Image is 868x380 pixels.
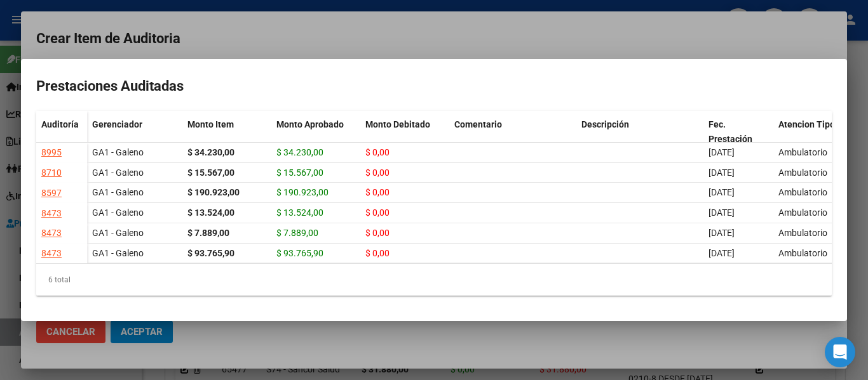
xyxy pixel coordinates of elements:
span: GA1 - Galeno [92,147,144,157]
span: Descripción [581,119,629,129]
span: $ 34.230,00 [276,147,323,157]
datatable-header-cell: Monto Aprobado [271,111,360,164]
span: Auditoría [41,119,79,129]
datatable-header-cell: Auditoría [36,111,87,164]
span: $ 0,00 [365,248,390,258]
datatable-header-cell: Monto Debitado [360,111,449,164]
span: [DATE] [709,147,735,157]
span: [DATE] [709,228,735,238]
div: 8710 [41,166,62,180]
span: $ 93.765,90 [276,248,323,258]
span: Ambulatorio [778,228,827,238]
span: Monto Aprobado [276,119,344,129]
span: $ 0,00 [365,147,390,157]
h2: Prestaciones Auditadas [36,74,832,98]
span: $ 7.889,00 [276,228,318,238]
span: Ambulatorio [778,147,827,157]
datatable-header-cell: Fec. Prestación [703,111,773,164]
strong: $ 93.765,90 [187,248,234,258]
div: 8473 [41,206,62,221]
div: 8473 [41,226,62,240]
span: $ 15.567,00 [276,167,323,178]
span: GA1 - Galeno [92,248,144,258]
span: Fec. Prestación [709,119,752,144]
span: [DATE] [709,248,735,258]
strong: $ 190.923,00 [187,187,240,197]
span: Monto Item [187,119,234,129]
span: Comentario [454,119,502,129]
span: Ambulatorio [778,207,827,218]
span: [DATE] [709,167,735,178]
datatable-header-cell: Atencion Tipo [773,111,843,164]
span: Monto Debitado [365,119,430,129]
datatable-header-cell: Gerenciador [87,111,182,164]
datatable-header-cell: Monto Item [182,111,271,164]
span: Ambulatorio [778,187,827,197]
span: GA1 - Galeno [92,187,144,197]
span: $ 0,00 [365,228,390,238]
span: Ambulatorio [778,167,827,178]
div: 6 total [36,264,832,296]
span: [DATE] [709,207,735,218]
span: $ 0,00 [365,207,390,218]
span: $ 190.923,00 [276,187,329,197]
span: GA1 - Galeno [92,207,144,218]
span: [DATE] [709,187,735,197]
strong: $ 7.889,00 [187,228,229,238]
span: $ 0,00 [365,187,390,197]
datatable-header-cell: Descripción [576,111,703,164]
span: Atencion Tipo [778,119,835,129]
span: GA1 - Galeno [92,228,144,238]
div: 8597 [41,186,62,200]
datatable-header-cell: Comentario [449,111,576,164]
span: $ 0,00 [365,167,390,178]
span: GA1 - Galeno [92,167,144,178]
div: 8995 [41,145,62,160]
div: Open Intercom Messenger [825,337,855,367]
strong: $ 13.524,00 [187,207,234,218]
span: Ambulatorio [778,248,827,258]
div: 8473 [41,246,62,261]
strong: $ 34.230,00 [187,147,234,157]
span: Gerenciador [92,119,142,129]
span: $ 13.524,00 [276,207,323,218]
strong: $ 15.567,00 [187,167,234,178]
